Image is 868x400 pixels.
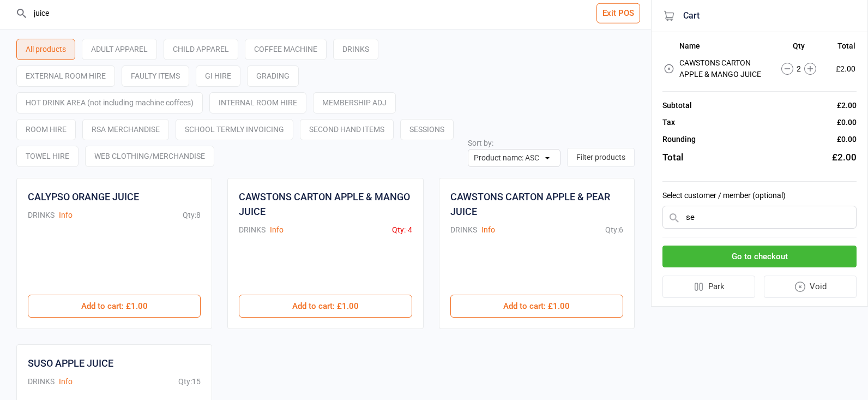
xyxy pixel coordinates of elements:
[596,3,640,23] button: Exit POS
[770,41,827,55] th: Qty
[239,189,412,219] div: CAWSTONS CARTON APPLE & MANGO JUICE
[662,100,692,111] div: Subtotal
[333,39,378,60] div: DRINKS
[176,119,293,140] div: SCHOOL TERMLY INVOICING
[85,146,214,167] div: WEB CLOTHING/MERCHANDISE
[122,65,189,87] div: FAULTY ITEMS
[837,117,857,128] div: £0.00
[245,39,327,60] div: COFFEE MACHINE
[662,276,755,298] button: Park
[837,100,857,111] div: £2.00
[209,92,306,114] div: INTERNAL ROOM HIRE
[82,119,169,140] div: RSA MERCHANDISE
[468,139,493,147] label: Sort by:
[450,295,623,318] button: Add to cart: £1.00
[247,65,299,87] div: GRADING
[28,295,201,318] button: Add to cart: £1.00
[270,224,284,236] button: Info
[829,56,855,82] td: £2.00
[16,92,203,114] div: HOT DRINK AREA (not including machine coffees)
[28,376,55,387] div: DRINKS
[164,39,238,60] div: CHILD APPAREL
[28,189,139,204] div: CALYPSO ORANGE JUICE
[832,151,857,165] div: £2.00
[16,65,115,87] div: EXTERNAL ROOM HIRE
[770,63,827,75] div: 2
[59,210,73,221] button: Info
[662,117,675,128] div: Tax
[662,246,857,268] button: Go to checkout
[239,295,412,318] button: Add to cart: £1.00
[837,134,857,145] div: £0.00
[300,119,394,140] div: SECOND HAND ITEMS
[59,376,73,387] button: Info
[16,39,75,60] div: All products
[662,206,857,229] input: Search by name or scan member number
[178,376,201,387] div: Qty: 15
[679,56,769,82] td: CAWSTONS CARTON APPLE & MANGO JUICE
[764,276,857,298] button: Void
[313,92,396,114] div: MEMBERSHIP ADJ
[16,119,76,140] div: ROOM HIRE
[567,148,635,167] button: Filter products
[392,224,412,236] div: Qty: -4
[183,210,201,221] div: Qty: 8
[662,190,857,201] label: Select customer / member (optional)
[28,210,55,221] div: DRINKS
[400,119,454,140] div: SESSIONS
[605,224,623,236] div: Qty: 6
[450,224,477,236] div: DRINKS
[196,65,240,87] div: GI HIRE
[450,189,623,219] div: CAWSTONS CARTON APPLE & PEAR JUICE
[28,356,113,371] div: SUSO APPLE JUICE
[829,41,855,55] th: Total
[239,224,266,236] div: DRINKS
[481,224,495,236] button: Info
[679,41,769,55] th: Name
[82,39,157,60] div: ADULT APPAREL
[662,151,683,165] div: Total
[16,146,79,167] div: TOWEL HIRE
[662,134,696,145] div: Rounding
